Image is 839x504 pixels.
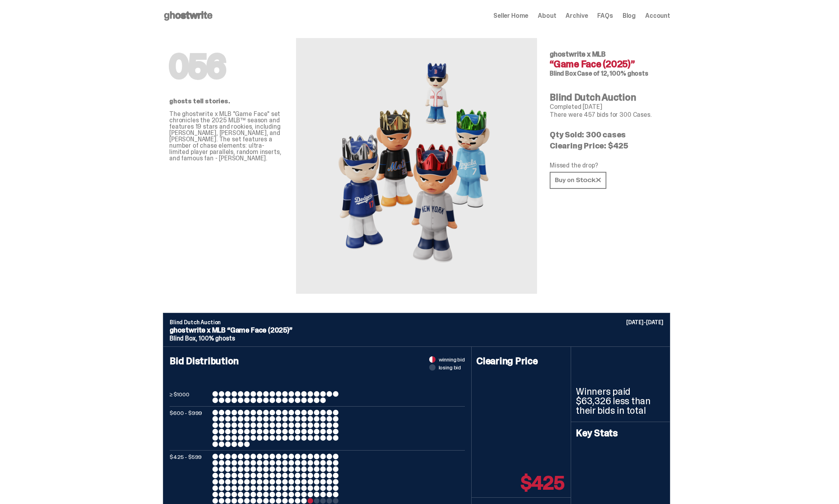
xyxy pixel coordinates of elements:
[576,387,665,415] p: Winners paid $63,326 less than their bids in total
[169,111,283,162] p: The ghostwrite x MLB "Game Face" set chronicles the 2025 MLB™ season and features 19 stars and ro...
[169,51,283,82] h1: 056
[566,13,588,19] a: Archive
[439,357,465,362] span: winning bid
[329,57,504,275] img: MLB&ldquo;Game Face (2025)&rdquo;
[170,356,465,391] h4: Bid Distribution
[550,112,664,118] p: There were 457 bids for 300 Cases.
[493,13,528,19] a: Seller Home
[550,104,664,110] p: Completed [DATE]
[169,98,283,105] p: ghosts tell stories.
[199,334,235,342] span: 100% ghosts
[170,391,209,403] p: ≥ $1000
[597,13,613,19] a: FAQs
[550,93,664,102] h4: Blind Dutch Auction
[550,59,664,69] h4: “Game Face (2025)”
[170,410,209,447] p: $600 - $999
[521,474,564,493] p: $425
[576,428,665,438] h4: Key Stats
[170,320,663,325] p: Blind Dutch Auction
[170,327,663,334] p: ghostwrite x MLB “Game Face (2025)”
[439,365,461,370] span: losing bid
[645,13,670,19] a: Account
[550,69,576,78] span: Blind Box
[550,162,664,169] p: Missed the drop?
[623,13,636,19] a: Blog
[170,334,197,342] span: Blind Box,
[626,320,663,325] p: [DATE]-[DATE]
[476,356,566,366] h4: Clearing Price
[577,69,648,78] span: Case of 12, 100% ghosts
[550,131,664,139] p: Qty Sold: 300 cases
[550,49,606,59] span: ghostwrite x MLB
[550,142,664,150] p: Clearing Price: $425
[538,13,556,19] a: About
